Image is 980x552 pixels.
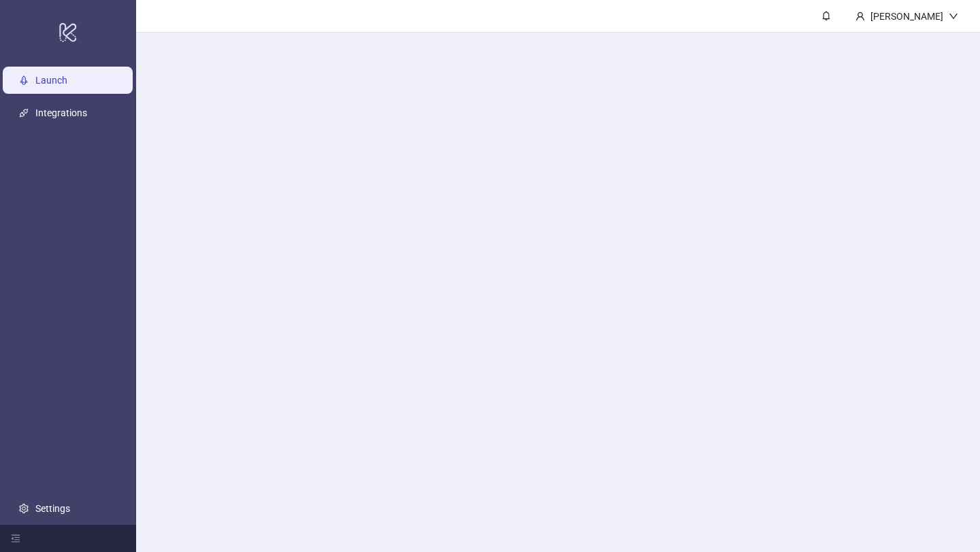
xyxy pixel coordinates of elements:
[865,9,949,24] div: [PERSON_NAME]
[821,11,831,20] span: bell
[35,107,87,118] a: Integrations
[35,503,70,514] a: Settings
[11,534,20,543] span: menu-fold
[855,12,865,21] span: user
[35,75,67,86] a: Launch
[949,12,958,21] span: down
